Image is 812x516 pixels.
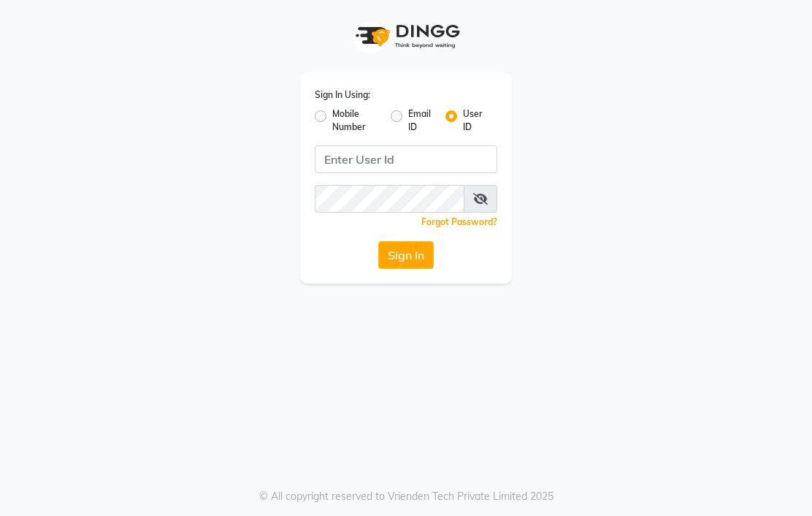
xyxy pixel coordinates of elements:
img: logo1.svg [348,15,464,58]
input: Username [315,145,497,173]
label: Email ID [408,107,433,134]
a: Forgot Password? [421,216,497,227]
button: Sign In [378,241,434,269]
label: Sign In Using: [315,88,370,102]
input: Username [315,185,464,213]
label: Mobile Number [332,107,379,134]
label: User ID [463,107,486,134]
